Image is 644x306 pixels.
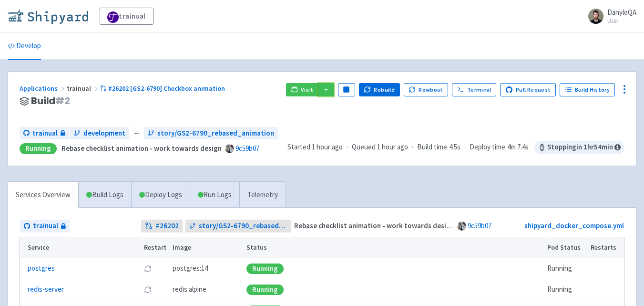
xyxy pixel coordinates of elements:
[377,142,408,151] time: 1 hour ago
[239,182,286,208] a: Telemetry
[169,237,244,258] th: Image
[20,237,141,258] th: Service
[185,220,291,232] a: story/GS2-6790_rebased_animation
[338,83,355,96] button: Pause
[607,18,636,24] small: User
[286,83,318,96] a: Visit
[173,284,206,295] span: redis:alpine
[294,221,454,230] strong: Rebase checklist animation - work towards design
[20,143,57,154] div: Running
[8,182,78,208] a: Services Overview
[524,221,624,230] a: shipyard_docker_compose.yml
[246,264,284,274] div: Running
[359,83,400,96] button: Rebuild
[20,220,70,232] a: trainual
[79,182,131,208] a: Build Logs
[32,128,58,139] span: trainual
[155,221,179,232] strong: # 26202
[544,258,588,279] td: Running
[199,221,287,232] span: story/GS2-6790_rebased_animation
[560,83,615,96] a: Build History
[100,8,153,25] a: trainual
[449,142,460,153] span: 4.5s
[173,263,208,274] span: postgres:14
[404,83,449,96] button: Rowboat
[141,237,169,258] th: Restart
[500,83,556,96] a: Pull Request
[131,182,190,208] a: Deploy Logs
[246,285,284,295] div: Running
[190,182,239,208] a: Run Logs
[157,128,274,139] span: story/GS2-6790_rebased_animation
[144,286,152,294] button: Restart pod
[83,128,125,139] span: development
[544,237,588,258] th: Pod Status
[33,221,58,232] span: trainual
[100,84,226,93] a: #26202 [GS2-6790] Checkbox animation
[55,94,70,107] span: # 2
[583,9,636,24] a: DanyloQA User
[544,279,588,300] td: Running
[352,142,408,151] span: Queued
[417,142,447,153] span: Build time
[141,220,183,232] a: #26202
[235,144,259,153] a: 9c59b07
[301,86,313,94] span: Visit
[8,9,88,24] img: Shipyard logo
[534,141,624,154] span: Stopping in 1 hr 54 min
[507,142,529,153] span: 4m 7.4s
[468,221,491,230] a: 9c59b07
[20,127,69,140] a: trainual
[244,237,544,258] th: Status
[67,84,100,93] span: trainual
[133,128,140,139] span: ←
[470,142,505,153] span: Deploy time
[28,263,55,274] a: postgres
[8,33,41,60] a: Develop
[61,144,222,153] strong: Rebase checklist animation - work towards design
[588,237,624,258] th: Restarts
[287,142,343,151] span: Started
[70,127,129,140] a: development
[144,265,152,273] button: Restart pod
[607,8,636,17] span: DanyloQA
[287,141,624,154] div: · · ·
[452,83,496,96] a: Terminal
[20,84,67,93] a: Applications
[144,127,278,140] a: story/GS2-6790_rebased_animation
[28,284,64,295] a: redis-server
[31,95,70,106] span: Build
[312,142,343,151] time: 1 hour ago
